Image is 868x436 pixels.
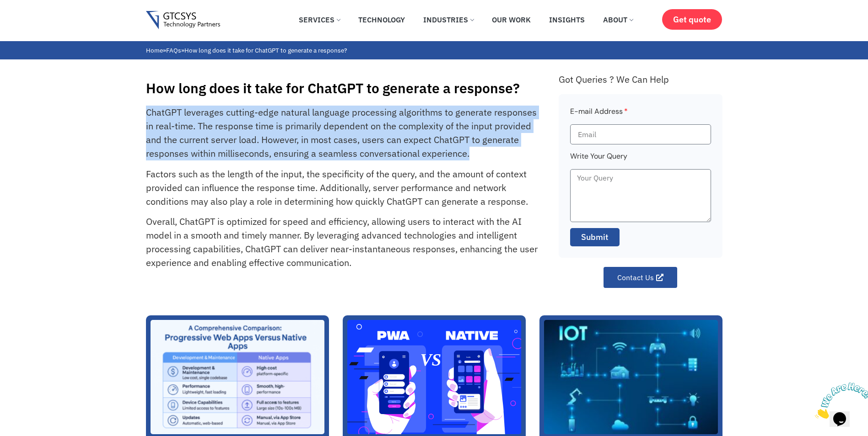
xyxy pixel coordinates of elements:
a: Get quote [662,9,722,30]
img: A Comprehensive Comparison [149,319,325,436]
p: Overall, ChatGPT is optimized for speed and efficiency, allowing users to interact with the AI mo... [146,215,538,270]
a: Progressive Web Apps vs. Native Apps [347,320,521,435]
a: Home [146,46,163,54]
a: Insights [542,10,592,30]
iframe: chat widget [811,379,868,422]
button: Submit [570,228,620,246]
a: About [596,10,640,30]
h1: How long does it take for ChatGPT to generate a response? [146,80,550,96]
a: Services [292,10,347,30]
span: Submit [581,231,609,243]
label: Write Your Query [570,150,627,169]
a: FAQs [166,46,181,54]
input: Email [570,124,711,144]
span: » » [146,46,347,54]
label: E-mail Address [570,106,628,124]
span: Contact Us [617,274,654,281]
a: Industries [416,10,480,30]
p: ChatGPT leverages cutting-edge natural language processing algorithms to generate responses in re... [146,106,538,160]
form: Faq Form [570,106,711,252]
a: A Comprehensive Comparison [151,320,324,435]
span: Get quote [673,15,711,24]
a: Technology [351,10,412,30]
a: Contact Us [604,267,677,288]
a: Our Work [485,10,538,30]
div: Got Queries ? We Can Help [559,74,722,85]
span: How long does it take for ChatGPT to generate a response? [184,46,347,54]
img: Chat attention grabber [4,4,60,40]
img: Gtcsys logo [146,11,221,30]
p: Factors such as the length of the input, the specificity of the query, and the amount of context ... [146,167,538,208]
a: IOT [544,320,718,435]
